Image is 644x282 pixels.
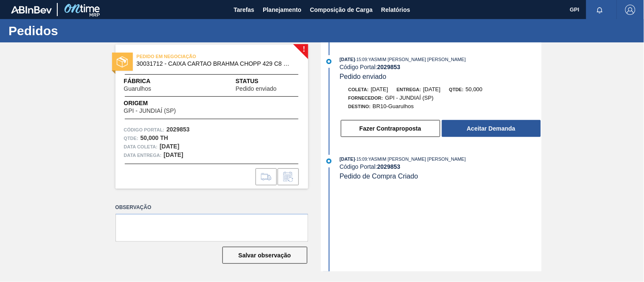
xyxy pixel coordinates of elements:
span: Planejamento [263,5,301,15]
span: Entrega: [397,87,421,92]
span: - 15:09 [355,157,367,162]
img: status [117,56,128,67]
span: Composição de Carga [310,5,373,15]
div: Código Portal: [340,163,541,170]
span: Fornecedor: [349,95,383,101]
span: Pedido enviado [236,86,277,92]
button: Salvar observação [222,247,307,264]
strong: 2029853 [377,163,401,170]
button: Fazer Contraproposta [341,120,440,137]
span: Fábrica [124,77,178,86]
span: 30031712 - CAIXA CARTAO BRAHMA CHOPP 429 C8 NIV24 [137,61,291,67]
button: Aceitar Demanda [442,120,541,137]
img: atual [326,59,332,64]
span: [DATE] [340,57,355,62]
span: Tarefas [233,5,254,15]
div: Informar alteração no pedido [278,168,299,185]
span: Código Portal: [124,126,165,134]
span: : YASMIM [PERSON_NAME] [PERSON_NAME] [367,156,466,162]
span: Qtde: [449,87,464,92]
strong: [DATE] [160,143,179,150]
div: Código Portal: [340,64,541,70]
label: Observação [115,201,308,214]
strong: [DATE] [164,151,183,158]
span: Relatórios [381,5,410,15]
span: Pedido enviado [340,73,386,80]
span: Pedido de Compra Criado [340,173,418,180]
span: [DATE] [340,156,355,162]
span: : YASMIM [PERSON_NAME] [PERSON_NAME] [367,57,466,62]
img: Logout [625,5,636,15]
button: Notificações [586,4,613,16]
span: [DATE] [423,86,441,92]
span: Data coleta: [124,142,158,151]
span: Coleta: [349,87,369,92]
img: atual [326,159,332,164]
div: Ir para Composição de Carga [256,168,277,185]
h1: Pedidos [8,26,159,36]
span: GPI - JUNDIAÍ (SP) [124,108,176,114]
span: PEDIDO EM NEGOCIAÇÃO [137,52,256,61]
span: Destino: [349,104,371,109]
span: Origem [124,99,200,108]
span: BR10-Guarulhos [373,103,414,109]
span: [DATE] [371,86,388,92]
span: Status [236,77,299,86]
span: Guarulhos [124,86,152,92]
span: GPI - JUNDIAÍ (SP) [385,95,433,101]
span: 50,000 [466,86,483,92]
span: Qtde : [124,134,138,142]
strong: 2029853 [166,126,190,133]
span: Data entrega: [124,151,162,159]
span: - 15:09 [355,57,367,62]
strong: 50,000 TH [141,134,168,141]
img: TNhmsLtSVTkK8tSr43FrP2fwEKptu5GPRR3wAAAABJRU5ErkJggg== [11,6,52,14]
strong: 2029853 [377,64,401,70]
